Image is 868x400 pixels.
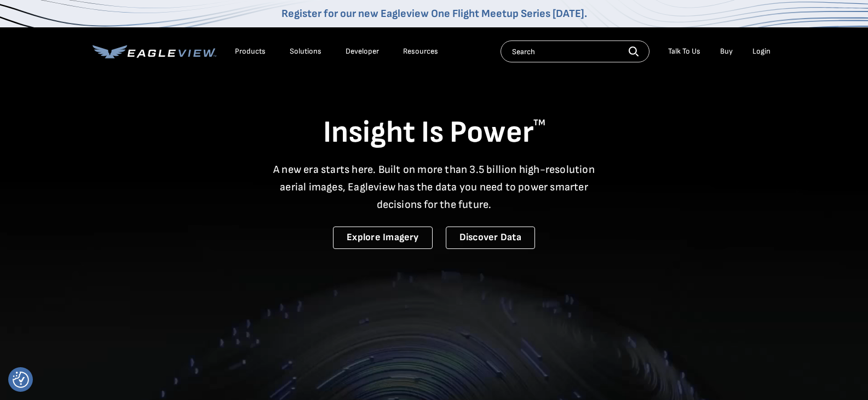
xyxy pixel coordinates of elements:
div: Login [752,47,771,56]
a: Explore Imagery [333,227,433,249]
a: Register for our new Eagleview One Flight Meetup Series [DATE]. [281,7,587,20]
div: Resources [403,47,438,56]
p: A new era starts here. Built on more than 3.5 billion high-resolution aerial images, Eagleview ha... [267,161,602,213]
img: Revisit consent button [13,372,29,388]
h1: Insight Is Power [93,114,776,152]
div: Products [235,47,266,56]
a: Developer [346,47,379,56]
a: Buy [720,47,733,56]
div: Solutions [290,47,321,56]
sup: TM [533,118,545,128]
button: Consent Preferences [13,372,29,388]
div: Talk To Us [668,47,700,56]
input: Search [501,40,649,62]
a: Discover Data [446,227,535,249]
